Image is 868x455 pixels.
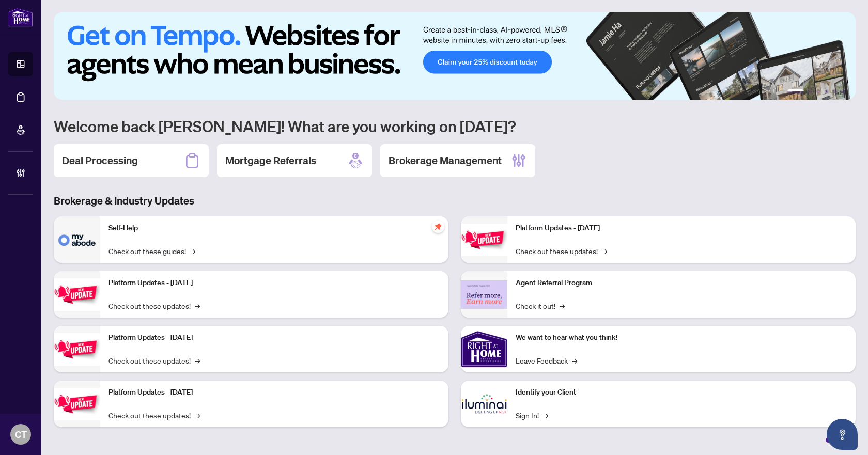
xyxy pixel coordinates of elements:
p: Platform Updates - [DATE] [109,277,440,289]
span: → [195,355,200,366]
h2: Mortgage Referrals [225,153,316,168]
span: → [572,355,577,366]
a: Leave Feedback→ [516,355,577,366]
a: Check it out!→ [516,300,565,311]
button: 2 [808,89,812,93]
h3: Brokerage & Industry Updates [54,194,856,208]
span: → [195,300,200,311]
p: Platform Updates - [DATE] [109,332,440,343]
span: pushpin [432,221,444,233]
img: Platform Updates - September 16, 2025 [54,278,100,311]
a: Check out these updates!→ [109,300,200,311]
img: Agent Referral Program [461,280,507,309]
button: 5 [833,89,837,93]
p: We want to hear what you think! [516,332,847,343]
button: Open asap [827,419,858,450]
a: Check out these guides!→ [109,245,195,257]
h2: Brokerage Management [389,153,502,168]
img: We want to hear what you think! [461,326,507,372]
img: Self-Help [54,216,100,263]
button: 6 [841,89,845,93]
img: Identify your Client [461,381,507,427]
p: Agent Referral Program [516,277,847,289]
span: → [195,410,200,421]
p: Identify your Client [516,387,847,398]
span: CT [15,427,27,442]
button: 4 [825,89,829,93]
h2: Deal Processing [62,153,138,168]
img: Platform Updates - June 23, 2025 [461,224,507,256]
a: Sign In!→ [516,410,548,421]
p: Platform Updates - [DATE] [516,223,847,234]
h1: Welcome back [PERSON_NAME]! What are you working on [DATE]? [54,116,856,136]
span: → [543,410,548,421]
img: Slide 0 [54,12,856,100]
img: Platform Updates - July 21, 2025 [54,333,100,366]
button: 3 [816,89,820,93]
span: → [602,245,607,257]
button: 1 [787,89,804,93]
a: Check out these updates!→ [516,245,607,257]
a: Check out these updates!→ [109,355,200,366]
a: Check out these updates!→ [109,410,200,421]
img: Platform Updates - July 8, 2025 [54,388,100,420]
span: → [560,300,565,311]
span: → [190,245,195,257]
p: Self-Help [109,223,440,234]
p: Platform Updates - [DATE] [109,387,440,398]
img: logo [8,8,33,27]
